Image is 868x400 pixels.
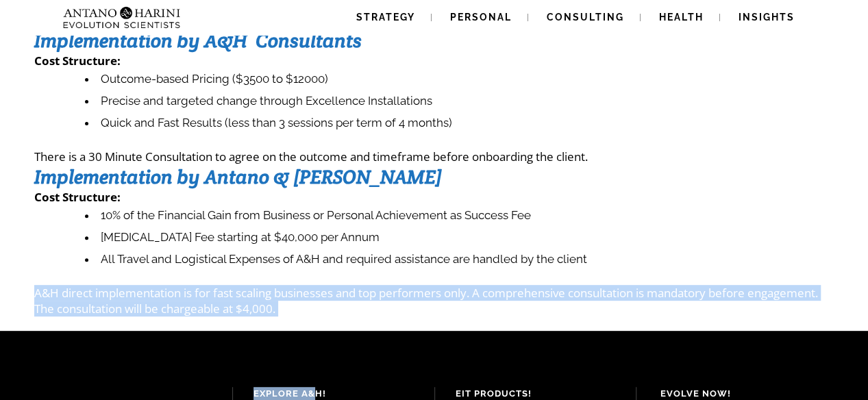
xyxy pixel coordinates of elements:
[85,68,834,90] li: Outcome-based Pricing ($3500 to $12000)
[85,205,834,227] li: 10% of the Financial Gain from Business or Personal Achievement as Success Fee
[739,12,795,23] span: Insights
[34,53,117,68] strong: Cost Structure
[356,12,415,23] span: Strategy
[85,249,834,271] li: All Travel and Logistical Expenses of A&H and required assistance are handled by the client
[85,112,834,134] li: Quick and Fast Results (less than 3 sessions per term of 4 months)
[34,164,442,189] strong: Implementation by Antano & [PERSON_NAME]
[450,12,512,23] span: Personal
[34,189,121,205] strong: Cost Structure:
[659,12,704,23] span: Health
[34,285,834,316] p: A&H direct implementation is for fast scaling businesses and top performers only. A comprehensive...
[34,149,834,164] p: There is a 30 Minute Consultation to agree on the outcome and timeframe before onboarding the cli...
[34,28,362,53] strong: Implementation by A&H Consultants
[85,227,834,249] li: [MEDICAL_DATA] Fee starting at $40,000 per Annum
[85,90,834,112] li: Precise and targeted change through Excellence Installations
[547,12,624,23] span: Consulting
[117,53,121,68] strong: :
